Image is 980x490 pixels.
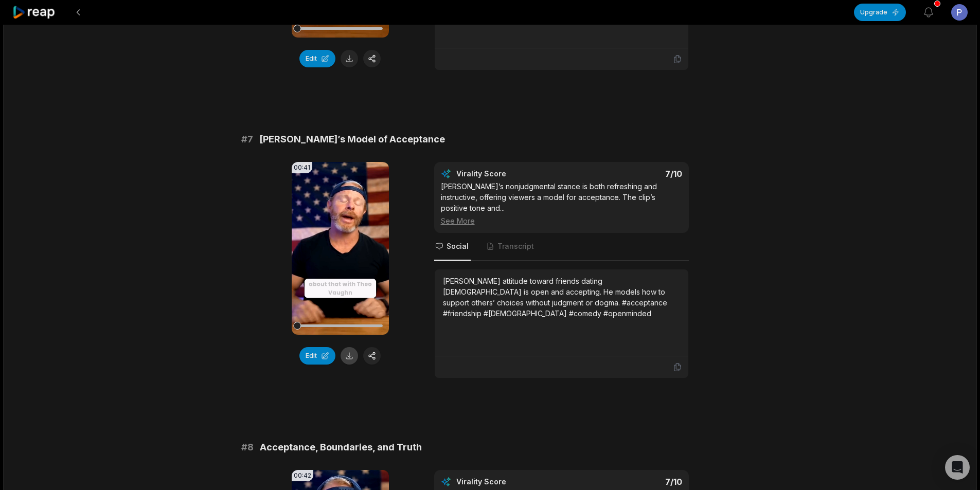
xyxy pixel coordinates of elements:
div: 7 /10 [572,477,682,487]
button: Edit [299,347,335,365]
video: Your browser does not support mp4 format. [292,162,389,335]
button: Edit [299,50,335,67]
span: Acceptance, Boundaries, and Truth [260,440,422,455]
button: Upgrade [854,4,906,21]
div: Virality Score [456,477,567,487]
nav: Tabs [434,233,689,261]
span: # 8 [241,440,254,455]
div: [PERSON_NAME] attitude toward friends dating [DEMOGRAPHIC_DATA] is open and accepting. He models ... [443,276,680,319]
div: Virality Score [456,169,567,179]
div: [PERSON_NAME]’s nonjudgmental stance is both refreshing and instructive, offering viewers a model... [441,181,682,226]
div: Open Intercom Messenger [945,455,970,480]
span: [PERSON_NAME]’s Model of Acceptance [259,132,445,147]
span: # 7 [241,132,253,147]
div: 7 /10 [572,169,682,179]
div: See More [441,215,682,226]
span: Transcript [497,241,534,251]
span: Social [447,241,469,251]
